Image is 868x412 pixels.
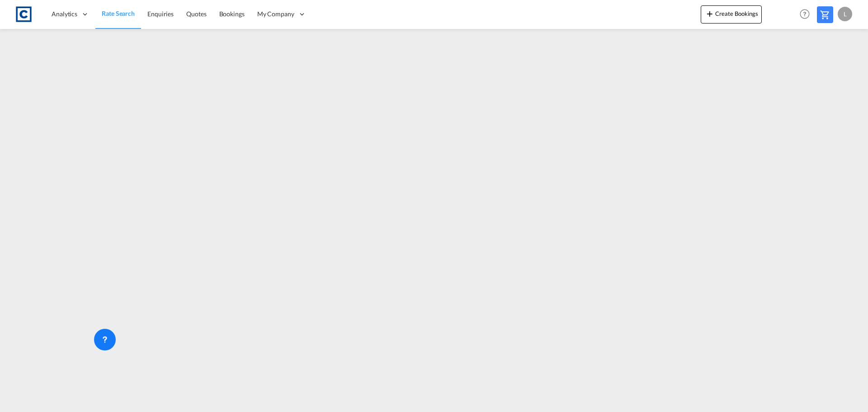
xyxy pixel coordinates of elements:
md-icon: icon-plus 400-fg [704,8,715,19]
span: Bookings [219,10,245,18]
div: L [838,7,852,21]
img: 1fdb9190129311efbfaf67cbb4249bed.jpeg [14,4,34,24]
div: Help [797,6,817,23]
button: icon-plus 400-fgCreate Bookings [701,5,762,24]
span: Analytics [52,9,77,19]
span: Enquiries [147,10,174,18]
span: Help [797,6,812,22]
span: My Company [257,9,294,19]
span: Quotes [186,10,206,18]
span: Rate Search [102,9,135,17]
